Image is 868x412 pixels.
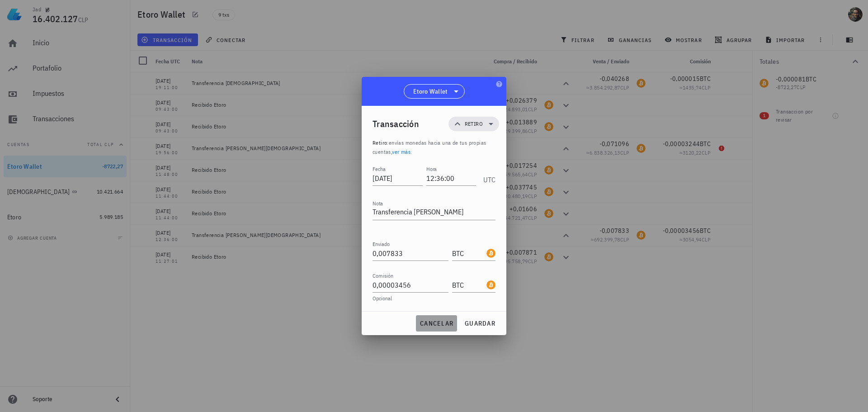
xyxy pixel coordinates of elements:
span: cancelar [420,319,453,327]
button: guardar [461,315,499,331]
label: Nota [373,200,383,207]
div: BTC-icon [486,280,495,289]
span: Retiro [465,119,483,128]
div: BTC-icon [486,249,495,258]
a: ver más [392,148,410,155]
label: Enviado [373,241,390,247]
div: UTC [480,166,495,188]
input: Moneda [452,246,485,260]
span: Retiro [373,139,387,146]
span: envías monedas hacia una de tus propias cuentas, . [373,139,486,155]
button: cancelar [416,315,457,331]
p: : [373,138,495,156]
input: Moneda [452,278,485,292]
label: Comisión [373,272,393,279]
span: guardar [464,319,495,327]
label: Hora [426,166,437,172]
div: Transacción [373,117,419,131]
div: Opcional [373,296,495,301]
label: Fecha [373,166,386,172]
span: Etoro Wallet [413,87,448,96]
